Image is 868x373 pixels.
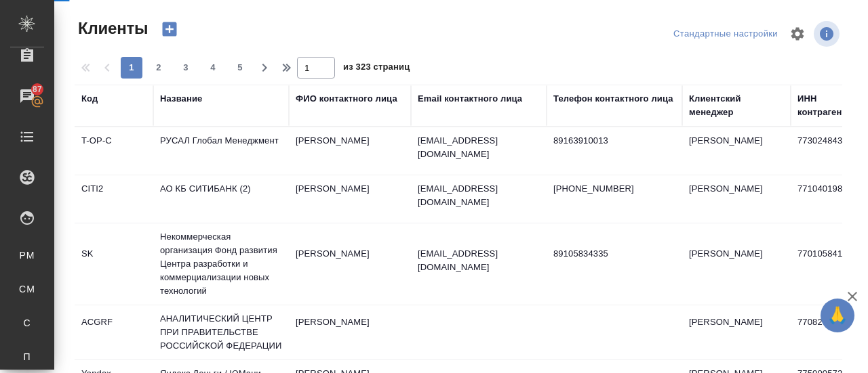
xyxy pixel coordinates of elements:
[418,92,522,106] div: Email контактного лица
[553,92,673,106] div: Телефон контактного лица
[689,92,784,119] div: Клиентский менеджер
[289,240,411,288] td: [PERSON_NAME]
[153,18,186,41] button: Создать
[148,61,170,74] span: 2
[17,248,37,262] span: PM
[553,134,675,148] p: 89163910013
[160,92,202,106] div: Название
[75,240,153,288] td: SK
[814,21,842,47] span: Посмотреть информацию
[153,175,289,223] td: АО КБ СИТИБАНК (2)
[670,24,781,45] div: split button
[75,18,148,39] span: Клиенты
[682,127,791,175] td: [PERSON_NAME]
[17,350,37,364] span: П
[10,242,44,269] a: PM
[229,57,251,79] button: 5
[175,61,197,74] span: 3
[289,175,411,223] td: [PERSON_NAME]
[153,223,289,305] td: Некоммерческая организация Фонд развития Центра разработки и коммерциализации новых технологий
[202,57,224,79] button: 4
[296,92,397,106] div: ФИО контактного лица
[797,92,863,119] div: ИНН контрагента
[148,57,170,79] button: 2
[289,309,411,356] td: [PERSON_NAME]
[175,57,197,79] button: 3
[10,276,44,303] a: CM
[81,92,98,106] div: Код
[682,309,791,356] td: [PERSON_NAME]
[418,247,540,274] p: [EMAIL_ADDRESS][DOMAIN_NAME]
[3,79,51,113] a: 87
[75,175,153,223] td: CITI2
[202,61,224,74] span: 4
[75,309,153,356] td: ACGRF
[153,305,289,359] td: АНАЛИТИЧЕСКИЙ ЦЕНТР ПРИ ПРАВИТЕЛЬСТВЕ РОССИЙСКОЙ ФЕДЕРАЦИИ
[229,61,251,74] span: 5
[343,59,410,79] span: из 323 страниц
[418,182,540,209] p: [EMAIL_ADDRESS][DOMAIN_NAME]
[10,309,44,336] a: С
[24,83,50,96] span: 87
[17,316,37,330] span: С
[826,301,849,330] span: 🙏
[153,127,289,175] td: РУСАЛ Глобал Менеджмент
[553,182,675,196] p: [PHONE_NUMBER]
[682,175,791,223] td: [PERSON_NAME]
[821,299,854,332] button: 🙏
[781,18,814,50] span: Настроить таблицу
[17,282,37,296] span: CM
[553,247,675,261] p: 89105834335
[289,127,411,175] td: [PERSON_NAME]
[75,127,153,175] td: T-OP-C
[682,240,791,288] td: [PERSON_NAME]
[418,134,540,161] p: [EMAIL_ADDRESS][DOMAIN_NAME]
[10,343,44,370] a: П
